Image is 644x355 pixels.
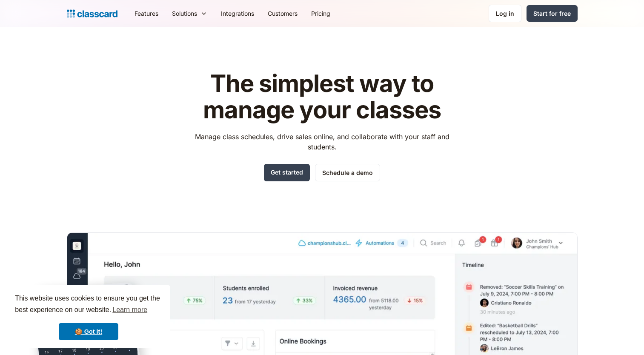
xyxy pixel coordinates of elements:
a: Schedule a demo [315,164,380,181]
a: Log in [489,5,521,22]
a: learn more about cookies [111,303,149,316]
a: dismiss cookie message [59,323,118,340]
div: Solutions [172,9,197,18]
a: Integrations [214,4,261,23]
a: home [67,8,117,20]
a: Customers [261,4,304,23]
div: cookieconsent [7,285,170,348]
p: Manage class schedules, drive sales online, and collaborate with your staff and students. [187,132,457,152]
div: Start for free [533,9,571,18]
span: This website uses cookies to ensure you get the best experience on our website. [15,293,162,316]
a: Get started [264,164,310,181]
div: Log in [496,9,514,18]
div: Solutions [165,4,214,23]
h1: The simplest way to manage your classes [187,71,457,123]
a: Start for free [527,5,578,22]
a: Pricing [304,4,337,23]
a: Features [128,4,165,23]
